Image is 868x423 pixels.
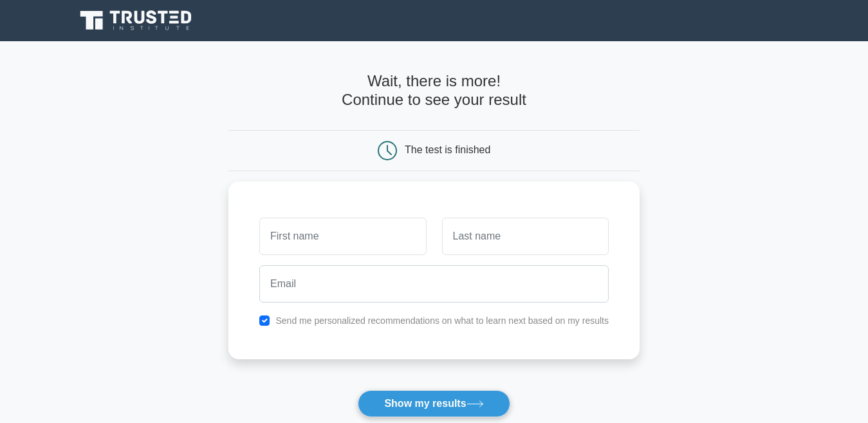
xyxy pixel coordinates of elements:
input: Last name [442,218,609,255]
label: Send me personalized recommendations on what to learn next based on my results [275,315,609,326]
div: The test is finished [405,144,490,155]
button: Show my results [358,390,510,417]
input: First name [259,218,426,255]
input: Email [259,265,609,303]
h4: Wait, there is more! Continue to see your result [228,72,640,109]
